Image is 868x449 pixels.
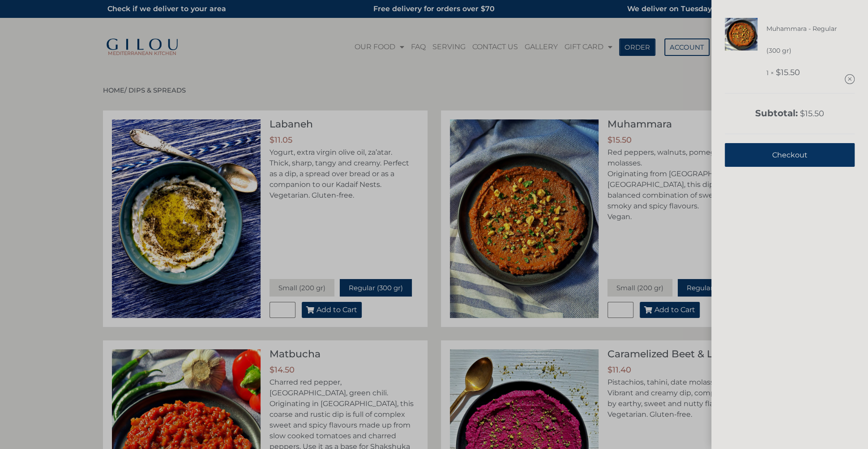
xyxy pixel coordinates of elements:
[772,144,808,166] span: Checkout
[755,108,798,119] strong: Subtotal:
[766,69,774,77] span: 1 ×
[800,109,824,119] bdi: 15.50
[800,109,805,119] span: $
[725,143,855,167] a: Checkout
[776,68,800,77] bdi: 15.50
[776,68,781,77] span: $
